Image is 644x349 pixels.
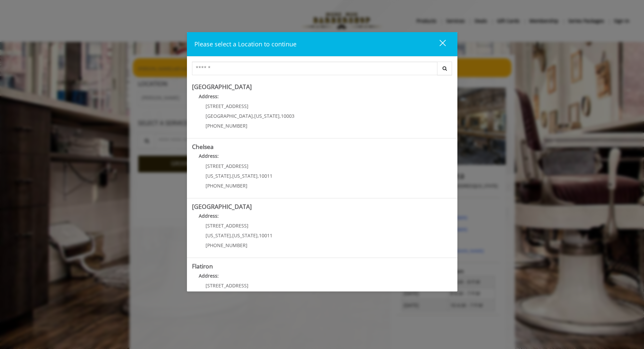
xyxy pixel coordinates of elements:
span: [STREET_ADDRESS] [206,222,248,229]
span: 10011 [259,173,272,179]
b: Chelsea [192,143,214,151]
span: , [258,232,259,239]
span: Please select a Location to continue [194,40,296,48]
b: Address: [199,153,219,159]
span: , [258,173,259,179]
span: [STREET_ADDRESS] [206,163,248,169]
span: [US_STATE] [206,173,231,179]
div: Center Select [192,62,452,79]
span: [PHONE_NUMBER] [206,182,247,189]
span: [PHONE_NUMBER] [206,123,247,129]
b: [GEOGRAPHIC_DATA] [192,83,252,91]
b: Address: [199,93,219,100]
input: Search Center [192,62,437,75]
b: Address: [199,213,219,219]
span: 10011 [259,232,272,239]
span: , [231,173,232,179]
span: [US_STATE] [232,173,258,179]
span: [US_STATE] [232,232,258,239]
span: [US_STATE] [206,232,231,239]
b: Address: [199,272,219,279]
span: [US_STATE] [254,113,280,119]
div: close dialog [432,39,445,49]
span: [GEOGRAPHIC_DATA] [206,113,253,119]
span: , [231,232,232,239]
b: [GEOGRAPHIC_DATA] [192,202,252,211]
span: 10003 [281,113,294,119]
span: [PHONE_NUMBER] [206,242,247,248]
b: Flatiron [192,262,213,270]
span: [STREET_ADDRESS] [206,103,248,109]
span: , [253,113,254,119]
span: [STREET_ADDRESS] [206,282,248,289]
i: Search button [441,66,449,71]
button: close dialog [427,37,450,51]
span: , [280,113,281,119]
